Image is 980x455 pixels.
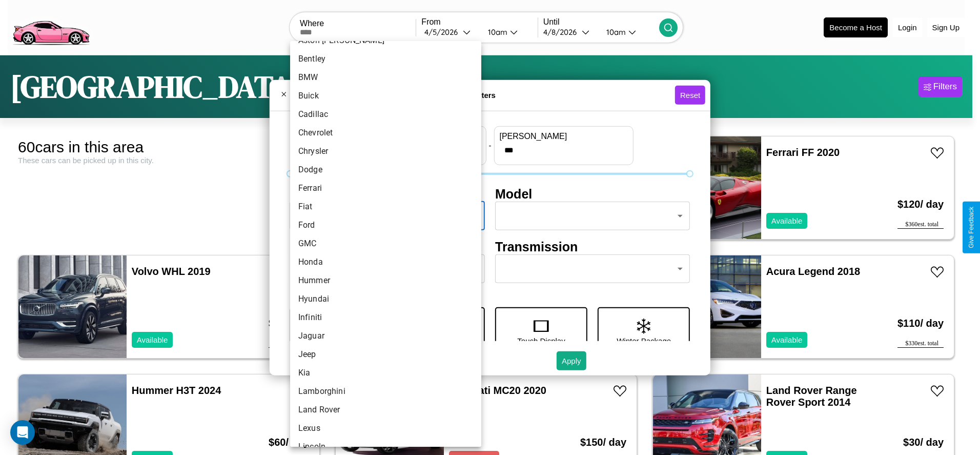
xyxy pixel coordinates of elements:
[290,419,481,438] li: Lexus
[290,308,481,327] li: Infiniti
[290,68,481,87] li: BMW
[968,207,975,248] div: Give Feedback
[290,216,481,234] li: Ford
[290,327,481,345] li: Jaguar
[10,420,35,445] div: Open Intercom Messenger
[290,290,481,308] li: Hyundai
[290,87,481,105] li: Buick
[290,253,481,271] li: Honda
[290,382,481,401] li: Lamborghini
[290,105,481,124] li: Cadillac
[290,179,481,197] li: Ferrari
[290,401,481,419] li: Land Rover
[290,142,481,161] li: Chrysler
[290,197,481,216] li: Fiat
[290,50,481,68] li: Bentley
[290,364,481,382] li: Kia
[290,161,481,179] li: Dodge
[290,234,481,253] li: GMC
[290,345,481,364] li: Jeep
[290,271,481,290] li: Hummer
[290,124,481,142] li: Chevrolet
